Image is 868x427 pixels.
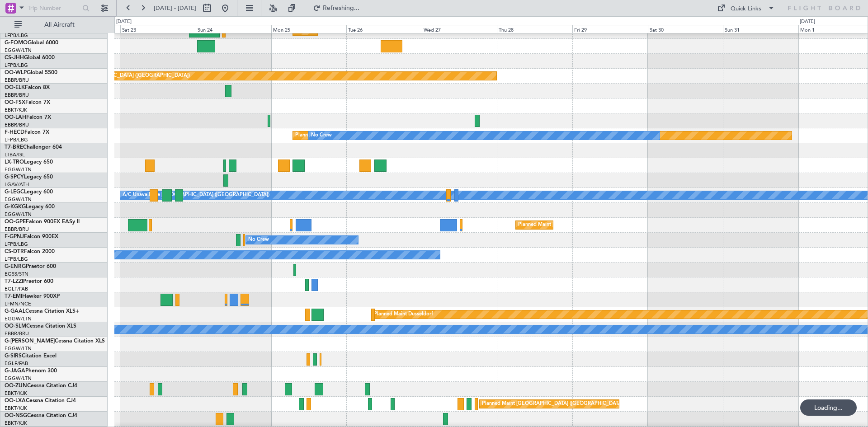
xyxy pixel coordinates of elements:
[346,25,422,33] div: Tue 26
[5,249,24,254] span: CS-DTR
[5,62,28,69] a: LFPB/LBG
[5,166,32,173] a: EGGW/LTN
[5,70,27,75] span: OO-WLP
[10,18,98,32] button: All Aircraft
[5,40,58,46] a: G-FOMOGlobal 6000
[5,420,27,427] a: EBKT/KJK
[5,271,28,277] a: EGSS/STN
[271,25,347,33] div: Mon 25
[295,129,438,142] div: Planned Maint [GEOGRAPHIC_DATA] ([GEOGRAPHIC_DATA])
[5,70,57,75] a: OO-WLPGlobal 5500
[5,383,27,389] span: OO-ZUN
[322,5,360,11] span: Refreshing...
[47,69,190,83] div: Planned Maint [GEOGRAPHIC_DATA] ([GEOGRAPHIC_DATA])
[5,100,50,105] a: OO-FSXFalcon 7X
[5,234,24,239] span: F-GPNJ
[5,279,23,284] span: T7-LZZI
[120,25,196,33] div: Sat 23
[374,308,433,321] div: Planned Maint Dusseldorf
[123,188,269,202] div: A/C Unavailable [GEOGRAPHIC_DATA] ([GEOGRAPHIC_DATA])
[154,4,196,12] span: [DATE] - [DATE]
[482,397,646,411] div: Planned Maint [GEOGRAPHIC_DATA] ([GEOGRAPHIC_DATA] National)
[5,413,27,418] span: OO-NSG
[5,315,32,322] a: EGGW/LTN
[5,300,31,307] a: LFMN/NCE
[5,375,32,382] a: EGGW/LTN
[5,294,22,299] span: T7-EMI
[497,25,572,33] div: Thu 28
[5,100,25,105] span: OO-FSX
[311,129,332,142] div: No Crew
[5,368,57,374] a: G-JAGAPhenom 300
[5,40,28,46] span: G-FOMO
[28,1,80,15] input: Trip Number
[648,25,723,33] div: Sat 30
[5,405,27,412] a: EBKT/KJK
[5,204,55,210] a: G-KGKGLegacy 600
[5,234,58,239] a: F-GPNJFalcon 900EX
[5,122,29,128] a: EBBR/BRU
[5,279,53,284] a: T7-LZZIPraetor 600
[5,145,23,150] span: T7-BRE
[5,353,22,359] span: G-SIRS
[5,219,26,225] span: OO-GPE
[5,368,25,374] span: G-JAGA
[5,55,24,61] span: CS-JHH
[5,294,60,299] a: T7-EMIHawker 900XP
[5,160,53,165] a: LX-TROLegacy 650
[116,18,132,26] div: [DATE]
[5,181,29,188] a: LGAV/ATH
[5,130,49,135] a: F-HECDFalcon 7X
[24,22,95,28] span: All Aircraft
[248,233,269,247] div: No Crew
[5,264,26,269] span: G-ENRG
[5,264,56,269] a: G-ENRGPraetor 600
[5,249,55,254] a: CS-DTRFalcon 2000
[5,309,25,314] span: G-GAAL
[5,338,105,344] a: G-[PERSON_NAME]Cessna Citation XLS
[5,107,27,113] a: EBKT/KJK
[5,174,24,180] span: G-SPCY
[518,218,682,232] div: Planned Maint [GEOGRAPHIC_DATA] ([GEOGRAPHIC_DATA] National)
[5,189,24,195] span: G-LEGC
[5,32,28,39] a: LFPB/LBG
[5,196,32,203] a: EGGW/LTN
[5,360,28,367] a: EGLF/FAB
[572,25,648,33] div: Fri 29
[309,1,363,15] button: Refreshing...
[800,18,815,26] div: [DATE]
[5,174,53,180] a: G-SPCYLegacy 650
[5,204,26,210] span: G-KGKG
[5,55,55,61] a: CS-JHHGlobal 6000
[5,330,29,337] a: EBBR/BRU
[5,345,32,352] a: EGGW/LTN
[5,383,77,389] a: OO-ZUNCessna Citation CJ4
[5,390,27,397] a: EBKT/KJK
[196,25,271,33] div: Sun 24
[5,130,24,135] span: F-HECD
[5,151,25,158] a: LTBA/ISL
[5,136,28,143] a: LFPB/LBG
[5,145,62,150] a: T7-BREChallenger 604
[5,338,55,344] span: G-[PERSON_NAME]
[5,160,24,165] span: LX-TRO
[5,47,32,54] a: EGGW/LTN
[5,211,32,218] a: EGGW/LTN
[5,85,50,90] a: OO-ELKFalcon 8X
[5,241,28,248] a: LFPB/LBG
[5,398,76,404] a: OO-LXACessna Citation CJ4
[5,226,29,233] a: EBBR/BRU
[5,256,28,263] a: LFPB/LBG
[5,353,57,359] a: G-SIRSCitation Excel
[5,219,80,225] a: OO-GPEFalcon 900EX EASy II
[5,77,29,84] a: EBBR/BRU
[422,25,497,33] div: Wed 27
[5,286,28,292] a: EGLF/FAB
[712,1,779,15] button: Quick Links
[731,5,761,14] div: Quick Links
[723,25,798,33] div: Sun 31
[5,324,76,329] a: OO-SLMCessna Citation XLS
[5,309,79,314] a: G-GAALCessna Citation XLS+
[800,399,857,416] div: Loading...
[5,115,26,120] span: OO-LAH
